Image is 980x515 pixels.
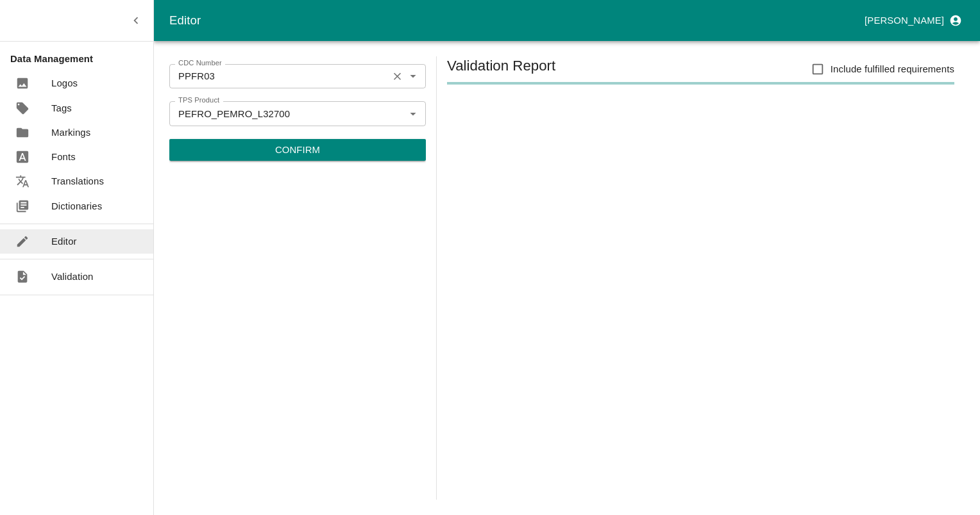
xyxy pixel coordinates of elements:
[169,139,426,161] button: Confirm
[178,95,219,106] label: TPS Product
[275,143,320,157] p: Confirm
[51,101,72,115] p: Tags
[10,52,153,66] p: Data Management
[389,68,406,85] button: Clear
[169,11,859,30] div: Editor
[447,56,555,82] h5: Validation Report
[405,68,421,85] button: Open
[51,76,78,90] p: Logos
[831,62,954,76] span: Include fulfilled requirements
[51,234,77,249] p: Editor
[178,58,222,69] label: CDC Number
[405,105,421,122] button: Open
[51,150,76,164] p: Fonts
[51,126,90,140] p: Markings
[859,10,965,31] button: profile
[51,270,94,284] p: Validation
[51,199,102,213] p: Dictionaries
[865,13,944,28] p: [PERSON_NAME]
[51,174,104,188] p: Translations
